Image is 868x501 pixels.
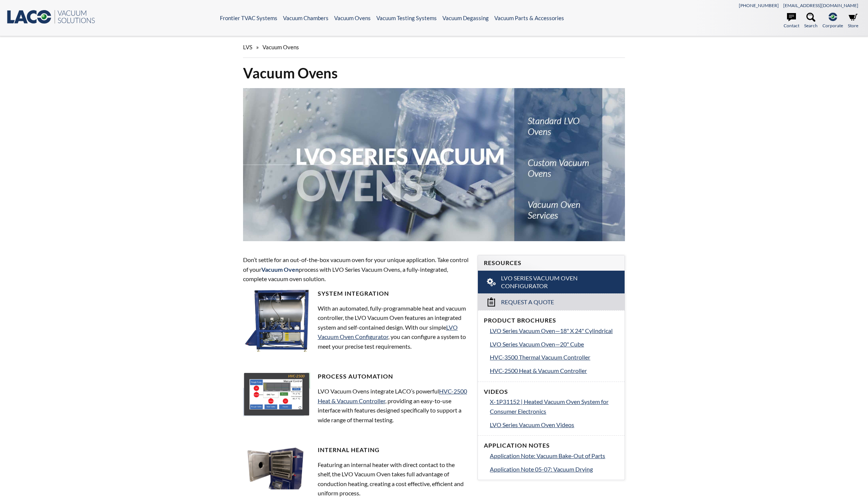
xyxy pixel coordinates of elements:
a: [PHONE_NUMBER] [739,3,779,8]
span: LVO Series Vacuum Oven—18" X 24" Cylindrical [490,327,613,334]
h4: Resources [484,259,619,267]
span: X-1P31152 | Heated Vacuum Oven System for Consumer Electronics [490,398,609,415]
a: Vacuum Parts & Accessories [494,15,564,21]
h4: System Integration [243,290,469,298]
a: Vacuum Degassing [442,15,489,21]
a: HVC-2500 Heat & Vacuum Controller [490,366,619,376]
p: With an automated, fully-programmable heat and vacuum controller, the LVO Vacuum Oven features an... [243,304,469,351]
a: Application Note 05-07: Vacuum Drying [490,464,619,474]
a: LVO Series Vacuum Oven Videos [490,420,619,430]
span: LVO Series Vacuum Oven Configurator [501,274,604,290]
span: HVC-2500 Heat & Vacuum Controller [490,367,587,374]
span: Corporate [822,22,843,29]
div: » [243,37,625,58]
span: LVS [243,44,252,50]
img: LVO-2500.jpg [243,373,318,416]
h1: Vacuum Ovens [243,64,625,82]
a: LVO Series Vacuum Oven—18" X 24" Cylindrical [490,326,619,336]
p: Featuring an internal heater with direct contact to the shelf, the LVO Vacuum Oven takes full adv... [243,460,469,498]
p: Don’t settle for an out-of-the-box vacuum oven for your unique application. Take control of your ... [243,255,469,284]
span: LVO Series Vacuum Oven Videos [490,421,574,428]
a: Store [848,13,858,29]
a: Request a Quote [478,293,625,310]
a: X-1P31152 | Heated Vacuum Oven System for Consumer Electronics [490,397,619,416]
span: LVO Series Vacuum Oven—20" Cube [490,340,584,348]
h4: Process Automation [243,373,469,380]
span: HVC-3500 Thermal Vacuum Controller [490,354,590,361]
h4: Videos [484,388,619,396]
img: LVO-H_side2.jpg [243,290,318,353]
a: LVO Series Vacuum Oven—20" Cube [490,339,619,349]
a: Application Note: Vacuum Bake-Out of Parts [490,451,619,461]
span: Vacuum Ovens [262,44,299,50]
span: Application Note 05-07: Vacuum Drying [490,466,593,473]
a: [EMAIL_ADDRESS][DOMAIN_NAME] [783,3,858,8]
img: LVO-4-shelves.jpg [243,446,318,491]
h4: Application Notes [484,442,619,449]
strong: Vacuum Oven [261,266,299,273]
a: Vacuum Testing Systems [376,15,437,21]
p: LVO Vacuum Ovens integrate LACO’s powerful , providing an easy-to-use interface with features des... [243,386,469,424]
a: Vacuum Ovens [334,15,371,21]
img: LVO Series Vacuum Ovens header [243,88,625,241]
a: Search [804,13,818,29]
a: Vacuum Chambers [283,15,329,21]
a: HVC-3500 Thermal Vacuum Controller [490,352,619,362]
a: LVO Series Vacuum Oven Configurator [478,271,625,294]
a: HVC-2500 Heat & Vacuum Controller [318,388,467,404]
h4: Product Brochures [484,317,619,324]
span: Application Note: Vacuum Bake-Out of Parts [490,452,605,459]
a: Contact [784,13,799,29]
span: Request a Quote [501,298,554,306]
a: Frontier TVAC Systems [220,15,277,21]
h4: Internal Heating [243,446,469,454]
